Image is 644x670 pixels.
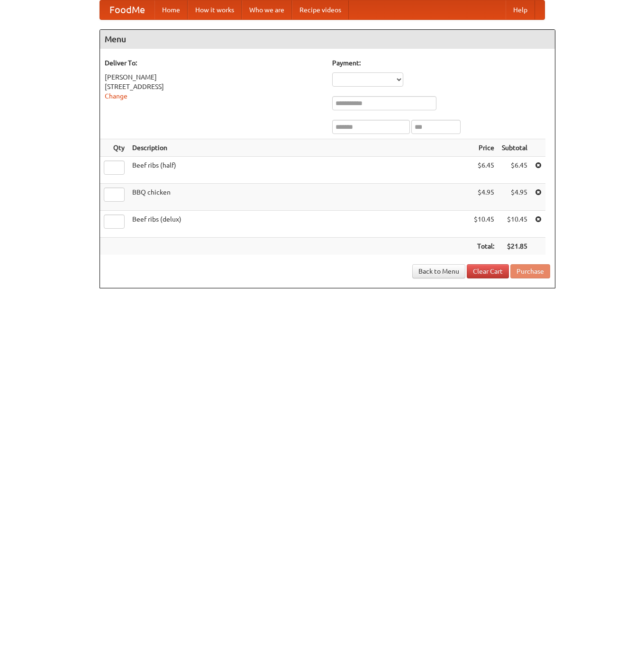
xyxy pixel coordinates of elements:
[470,184,498,211] td: $4.95
[498,184,531,211] td: $4.95
[470,139,498,157] th: Price
[128,139,470,157] th: Description
[105,82,323,91] div: [STREET_ADDRESS]
[498,139,531,157] th: Subtotal
[100,139,128,157] th: Qty
[188,0,242,19] a: How it works
[128,157,470,184] td: Beef ribs (half)
[100,0,154,19] a: FoodMe
[412,264,465,278] a: Back to Menu
[470,157,498,184] td: $6.45
[128,211,470,238] td: Beef ribs (delux)
[292,0,349,19] a: Recipe videos
[332,58,550,68] h5: Payment:
[470,238,498,255] th: Total:
[498,238,531,255] th: $21.85
[105,58,323,68] h5: Deliver To:
[100,30,555,49] h4: Menu
[510,264,550,278] button: Purchase
[105,72,323,82] div: [PERSON_NAME]
[470,211,498,238] td: $10.45
[154,0,188,19] a: Home
[242,0,292,19] a: Who we are
[506,0,535,19] a: Help
[105,92,127,100] a: Change
[467,264,509,278] a: Clear Cart
[498,211,531,238] td: $10.45
[128,184,470,211] td: BBQ chicken
[498,157,531,184] td: $6.45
